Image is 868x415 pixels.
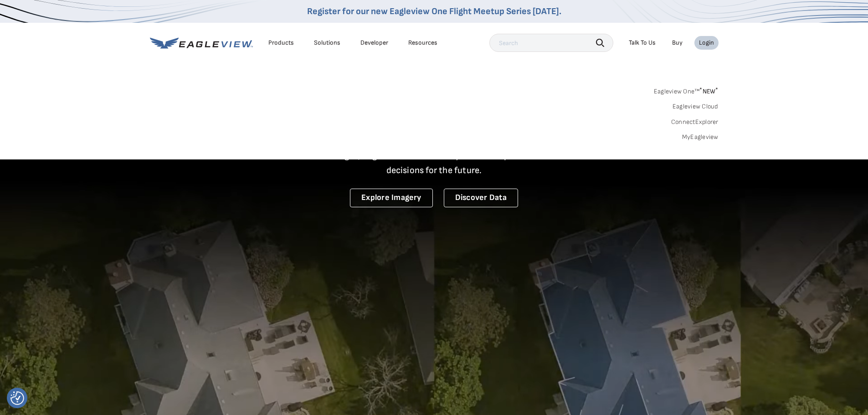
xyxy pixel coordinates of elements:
[654,85,719,95] a: Eagleview One™*NEW*
[307,6,561,17] a: Register for our new Eagleview One Flight Meetup Series [DATE].
[10,391,24,405] img: Revisit consent button
[629,39,656,47] div: Talk To Us
[672,39,683,47] a: Buy
[489,34,613,52] input: Search
[314,39,340,47] div: Solutions
[408,39,437,47] div: Resources
[673,102,719,111] a: Eagleview Cloud
[350,189,433,207] a: Explore Imagery
[268,39,294,47] div: Products
[444,189,518,207] a: Discover Data
[699,87,718,95] span: NEW
[360,39,388,47] a: Developer
[682,133,719,141] a: MyEagleview
[10,391,24,405] button: Consent Preferences
[699,39,714,47] div: Login
[671,118,719,126] a: ConnectExplorer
